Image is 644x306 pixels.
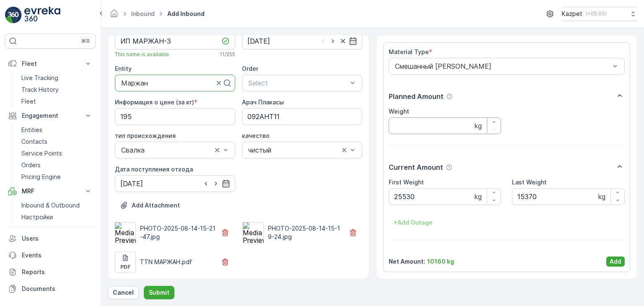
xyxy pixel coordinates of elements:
a: Live Tracking [18,72,96,84]
p: Inbound & Outbound [21,201,80,210]
button: Upload File [115,199,185,212]
p: Add Attachment [132,201,180,210]
p: Cancel [113,288,134,297]
p: Users [22,234,92,243]
p: kg [475,121,482,131]
label: Арач Плакасы [242,99,284,106]
p: ( +05:00 ) [586,10,607,17]
p: Documents [22,285,92,293]
img: logo [5,7,22,23]
p: Настройки [21,213,53,221]
button: MRF [5,183,96,200]
a: Service Points [18,148,96,159]
p: kg [598,192,605,202]
label: качество [242,132,270,139]
div: Help Tooltip Icon [446,93,453,100]
a: Reports [5,264,96,280]
p: Contacts [21,137,47,146]
p: Kazpet [562,10,582,18]
label: Weight [389,108,409,115]
a: Fleet [18,96,96,107]
p: 10160 kg [427,257,454,266]
p: Net Amount : [389,257,425,266]
img: logo_light-DOdMpM7g.png [24,7,60,23]
p: 11 / 255 [220,51,235,58]
p: Engagement [22,112,79,120]
span: This name is available [115,51,169,58]
label: Информация о цене (за кг) [115,99,194,106]
p: Track History [21,86,59,94]
button: Cancel [108,286,139,299]
label: Material Type [389,48,429,55]
p: Entities [21,126,42,134]
label: Дата поступления отхода [115,166,193,173]
p: TTN МАРЖАН.pdf [140,258,192,266]
a: Contacts [18,136,96,148]
label: Entity [115,65,132,72]
a: Track History [18,84,96,96]
p: ⌘B [81,38,90,44]
img: Media Preview [115,222,136,243]
input: dd/mm/yyyy [242,33,362,49]
label: тип происхождения [115,132,176,139]
a: Users [5,230,96,247]
p: Add [610,257,621,266]
div: Help Tooltip Icon [446,164,452,171]
p: Orders [21,161,41,169]
label: Last Weight [512,179,547,186]
a: Orders [18,159,96,171]
button: Fleet [5,55,96,72]
p: Reports [22,268,92,276]
p: + Add Outage [394,218,433,227]
a: Homepage [109,12,119,19]
p: Select [248,78,348,88]
p: Fleet [22,60,79,68]
p: PHOTO-2025-08-14-15-21-47.jpg [140,224,216,241]
button: Add [606,257,625,267]
a: Events [5,247,96,264]
button: Kazpet(+05:00) [562,7,637,21]
input: dd/mm/yyyy [115,175,235,192]
a: Pricing Engine [18,171,96,183]
p: kg [475,192,482,202]
a: Documents [5,280,96,297]
p: Planned Amount [389,91,444,101]
button: Submit [144,286,174,299]
p: Submit [149,288,169,297]
img: Media Preview [243,222,264,243]
p: Events [22,251,92,259]
a: Настройки [18,211,96,223]
button: Engagement [5,107,96,124]
label: Order [242,65,258,72]
p: MRF [22,187,79,195]
button: +Add Outage [389,216,438,229]
p: Current Amount [389,162,443,172]
p: pdf [120,264,131,270]
p: Service Points [21,149,62,158]
p: Pricing Engine [21,173,61,181]
a: Entities [18,124,96,136]
span: Add Inbound [166,10,206,18]
label: First Weight [389,179,424,186]
a: Inbound [131,10,155,17]
p: PHOTO-2025-08-14-15-19-24.jpg [268,224,344,241]
p: Fleet [21,97,36,106]
p: Live Tracking [21,74,58,82]
a: Inbound & Outbound [18,200,96,211]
